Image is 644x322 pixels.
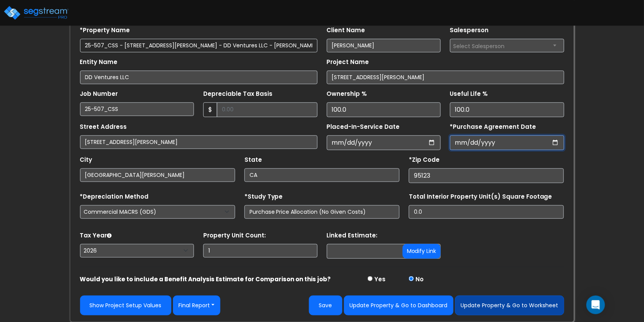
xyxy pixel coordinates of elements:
[454,42,505,50] span: Select Salesperson
[327,39,441,52] input: Client Name
[80,71,318,84] input: Entity Name
[455,296,564,315] button: Update Property & Go to Worksheet
[415,275,424,284] label: No
[80,156,92,164] label: City
[586,296,605,314] div: Open Intercom Messenger
[173,296,221,315] button: Final Report
[327,123,400,132] label: Placed-In-Service Date
[450,26,489,35] label: Salesperson
[450,135,564,150] input: Purchase Date
[203,90,272,99] label: Depreciable Tax Basis
[327,102,441,117] input: Ownership
[203,244,318,258] input: Building Count
[203,102,217,117] span: $
[217,102,318,117] input: 0.00
[80,135,318,149] input: Street Address
[450,90,488,99] label: Useful Life %
[244,156,262,164] label: State
[3,5,69,21] img: logo_pro_r.png
[450,123,536,132] label: *Purchase Agreement Date
[244,192,283,201] label: *Study Type
[327,231,378,240] label: Linked Estimate:
[80,296,171,315] a: Show Project Setup Values
[203,231,266,240] label: Property Unit Count:
[409,156,440,164] label: *Zip Code
[80,26,130,35] label: *Property Name
[374,275,386,284] label: Yes
[80,58,118,67] label: Entity Name
[80,123,127,132] label: Street Address
[403,244,441,259] button: Modify Link
[409,205,564,219] input: total square foot
[80,90,118,99] label: Job Number
[409,192,552,201] label: Total Interior Property Unit(s) Square Footage
[80,275,331,283] strong: Would you like to include a Benefit Analysis Estimate for Comparison on this job?
[327,58,369,67] label: Project Name
[309,296,342,315] button: Save
[80,231,112,240] label: Tax Year
[327,26,365,35] label: Client Name
[327,71,564,84] input: Project Name
[327,90,367,99] label: Ownership %
[80,192,149,201] label: *Depreciation Method
[409,168,564,183] input: Zip Code
[344,296,454,315] button: Update Property & Go to Dashboard
[450,102,564,117] input: Depreciation
[80,39,318,52] input: Property Name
